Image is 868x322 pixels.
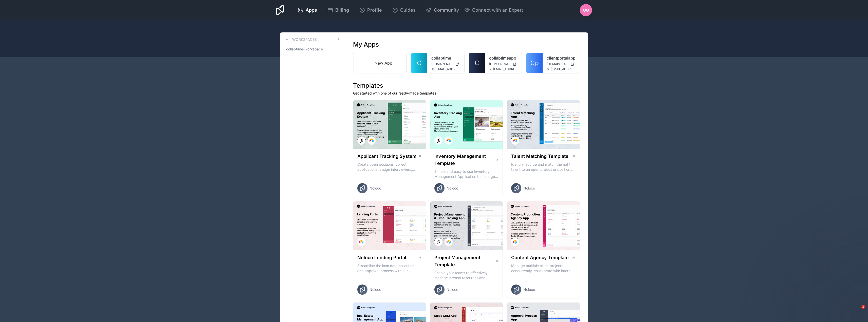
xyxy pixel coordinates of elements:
span: Billing [335,7,349,14]
button: Connect with an Expert [464,7,523,14]
a: [DOMAIN_NAME] [489,62,518,66]
p: Simple and easy to use Inventory Management Application to manage your stock, orders and Manufact... [434,169,499,179]
h1: Inventory Management Template [434,153,495,167]
span: Apps [306,7,317,14]
a: Guides [388,5,420,16]
h1: Applicant Tracking System [357,153,416,160]
a: collabtimeapp [489,55,518,61]
p: Get started with one of our ready-made templates [353,91,580,96]
p: Manage multiple client projects concurrently, collaborate with internal and external stakeholders... [511,263,576,273]
span: C [417,59,421,67]
a: Apps [293,5,321,16]
p: Create open positions, collect applications, assign interviewers, centralise candidate feedback a... [357,162,422,172]
h1: Templates [353,82,580,90]
a: C [411,53,427,73]
span: [EMAIL_ADDRESS][DOMAIN_NAME] [493,67,518,71]
a: Billing [323,5,353,16]
span: Guides [400,7,416,14]
a: C [469,53,485,73]
span: [EMAIL_ADDRESS][DOMAIN_NAME] [435,67,460,71]
span: Noloco [447,186,458,191]
h1: Noloco Lending Portal [357,254,406,261]
a: collabtime-workspace [284,45,341,54]
span: [DOMAIN_NAME] [547,62,568,66]
span: Connect with an Expert [472,7,523,14]
span: Noloco [447,287,458,292]
img: Airtable Logo [370,139,374,143]
a: Cp [526,53,543,73]
a: Community [422,5,463,16]
span: OG [583,7,589,13]
a: [DOMAIN_NAME] [431,62,460,66]
span: Noloco [370,287,381,292]
span: [DOMAIN_NAME] [431,62,453,66]
h1: Content Agency Template [511,254,569,261]
p: Enable your teams to effectively manage internal resources and execute client projects on time. [434,270,499,280]
img: Airtable Logo [447,139,451,143]
span: Noloco [523,186,535,191]
p: Streamline the loan data collection and approval process with our Lending Portal template. [357,263,422,273]
h1: My Apps [353,41,379,49]
h1: Project Management Template [434,254,495,268]
a: Profile [355,5,386,16]
span: [EMAIL_ADDRESS][DOMAIN_NAME] [551,67,576,71]
span: 1 [861,305,865,309]
span: Community [434,7,459,14]
img: Airtable Logo [447,240,451,244]
h3: Workspaces [292,37,317,42]
img: Airtable Logo [359,240,363,244]
a: [DOMAIN_NAME] [547,62,576,66]
a: collabtime [431,55,460,61]
a: Workspaces [284,36,317,43]
span: Profile [367,7,382,14]
span: [DOMAIN_NAME] [489,62,511,66]
span: C [475,59,479,67]
span: Noloco [523,287,535,292]
span: collabtime-workspace [286,47,323,52]
a: New App [353,53,407,73]
span: Noloco [370,186,381,191]
img: Airtable Logo [513,240,517,244]
h1: Talent Matching Template [511,153,568,160]
img: Airtable Logo [513,139,517,143]
a: clientportalapp [547,55,576,61]
iframe: Intercom live chat [851,305,863,317]
span: Cp [530,59,539,67]
p: Identify, source and match the right talent to an open project or position with our Talent Matchi... [511,162,576,172]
